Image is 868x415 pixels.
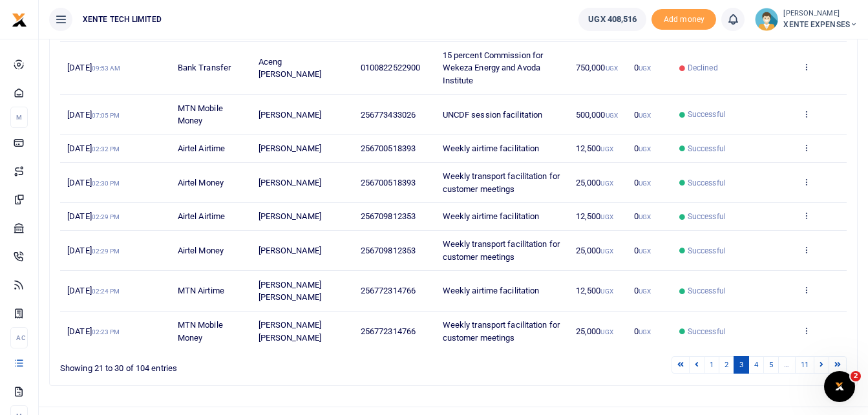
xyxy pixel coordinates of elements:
[92,248,120,255] small: 02:29 PM
[259,246,321,255] span: [PERSON_NAME]
[67,178,120,187] span: [DATE]
[92,288,120,295] small: 02:24 PM
[639,65,651,72] small: UGX
[443,144,540,153] span: Weekly airtime facilitation
[634,246,651,255] span: 0
[178,63,231,72] span: Bank Transfer
[639,328,651,335] small: UGX
[576,246,613,255] span: 25,000
[763,356,779,374] a: 5
[600,328,613,335] small: UGX
[12,12,27,28] img: logo-small
[92,213,120,220] small: 02:29 PM
[639,145,651,153] small: UGX
[10,107,28,128] li: M
[361,246,416,255] span: 256709812353
[651,9,716,30] span: Add money
[634,110,651,120] span: 0
[178,320,223,343] span: MTN Mobile Money
[688,143,726,154] span: Successful
[783,8,858,19] small: [PERSON_NAME]
[443,211,540,221] span: Weekly airtime facilitation
[259,320,321,343] span: [PERSON_NAME] [PERSON_NAME]
[259,144,321,153] span: [PERSON_NAME]
[361,144,416,153] span: 256700518393
[576,211,613,221] span: 12,500
[12,14,27,24] a: logo-small logo-large logo-large
[361,63,420,72] span: 0100822522900
[783,19,858,30] span: XENTE EXPENSES
[361,286,416,295] span: 256772314766
[259,280,321,303] span: [PERSON_NAME] [PERSON_NAME]
[600,213,613,220] small: UGX
[634,178,651,187] span: 0
[600,145,613,153] small: UGX
[688,177,726,189] span: Successful
[443,50,544,85] span: 15 percent Commission for Wekeza Energy and Avoda Institute
[639,112,651,119] small: UGX
[639,288,651,295] small: UGX
[748,356,764,374] a: 4
[576,286,613,295] span: 12,500
[573,8,651,31] li: Wallet ballance
[178,286,224,295] span: MTN Airtime
[688,285,726,297] span: Successful
[67,110,120,120] span: [DATE]
[639,213,651,220] small: UGX
[824,371,855,402] iframe: Intercom live chat
[576,178,613,187] span: 25,000
[634,211,651,221] span: 0
[259,211,321,221] span: [PERSON_NAME]
[60,355,383,375] div: Showing 21 to 30 of 104 entries
[651,9,716,30] li: Toup your wallet
[92,180,120,187] small: 02:30 PM
[719,356,734,374] a: 2
[67,63,120,72] span: [DATE]
[178,211,225,221] span: Airtel Airtime
[576,110,618,120] span: 500,000
[734,356,749,374] a: 3
[361,178,416,187] span: 256700518393
[10,327,28,348] li: Ac
[634,286,651,295] span: 0
[443,110,543,120] span: UNCDF session facilitation
[78,14,167,25] span: XENTE TECH LIMITED
[688,326,726,337] span: Successful
[755,8,778,31] img: profile-user
[639,180,651,187] small: UGX
[639,248,651,255] small: UGX
[576,326,613,336] span: 25,000
[704,356,719,374] a: 1
[67,326,120,336] span: [DATE]
[361,211,416,221] span: 256709812353
[688,62,718,74] span: Declined
[688,245,726,257] span: Successful
[178,144,225,153] span: Airtel Airtime
[92,145,120,153] small: 02:32 PM
[361,110,416,120] span: 256773433026
[755,8,858,31] a: profile-user [PERSON_NAME] XENTE EXPENSES
[92,65,121,72] small: 09:53 AM
[600,180,613,187] small: UGX
[178,178,224,187] span: Airtel Money
[651,14,716,23] a: Add money
[92,328,120,335] small: 02:23 PM
[67,144,120,153] span: [DATE]
[634,326,651,336] span: 0
[576,144,613,153] span: 12,500
[92,112,120,119] small: 07:05 PM
[688,211,726,222] span: Successful
[688,109,726,120] span: Successful
[443,239,560,262] span: Weekly transport facilitation for customer meetings
[178,103,223,126] span: MTN Mobile Money
[600,288,613,295] small: UGX
[851,371,861,381] span: 2
[361,326,416,336] span: 256772314766
[443,286,540,295] span: Weekly airtime facilitation
[259,57,321,80] span: Aceng [PERSON_NAME]
[606,65,618,72] small: UGX
[443,320,560,343] span: Weekly transport facilitation for customer meetings
[606,112,618,119] small: UGX
[578,8,646,31] a: UGX 408,516
[67,246,120,255] span: [DATE]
